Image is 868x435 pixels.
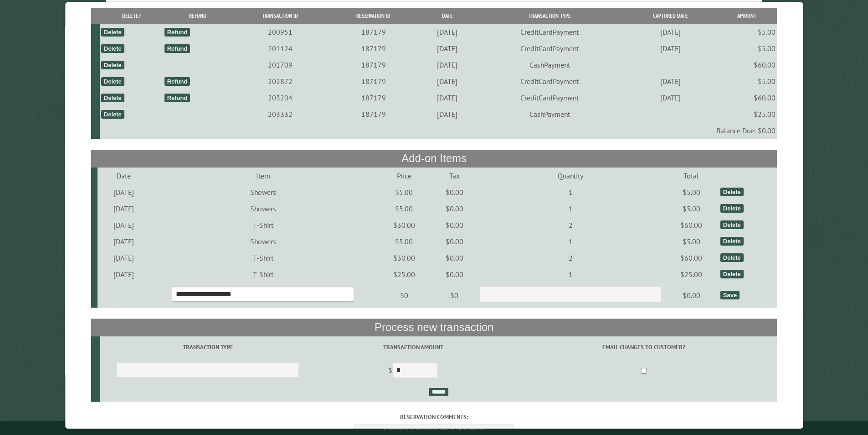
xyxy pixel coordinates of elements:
th: Transaction Type [476,8,624,24]
td: 1 [478,266,664,283]
td: 187179 [328,73,419,89]
td: T-Shirt [149,266,376,283]
label: Transaction Amount [317,343,509,351]
td: $5.00 [664,184,719,200]
div: Delete [101,110,124,119]
label: Reservation comments: [91,413,777,421]
td: [DATE] [419,24,476,40]
td: $60.00 [717,89,777,106]
th: Date [419,8,476,24]
th: Add-on Items [91,150,777,167]
td: $0 [376,283,431,308]
label: Email changes to customer? [512,343,776,351]
div: Delete [101,44,124,53]
td: $60.00 [664,217,719,233]
td: 2 [478,250,664,266]
td: $0.00 [431,184,478,200]
td: $5.00 [376,233,431,250]
div: Save [720,291,740,299]
td: [DATE] [419,40,476,57]
td: Price [376,168,431,184]
td: [DATE] [624,40,717,57]
td: $0.00 [431,217,478,233]
td: $0.00 [431,266,478,283]
td: $0.00 [431,233,478,250]
td: Balance Due: $0.00 [100,122,777,139]
td: $5.00 [717,73,777,89]
td: $0.00 [431,250,478,266]
td: 1 [478,233,664,250]
td: $0.00 [664,283,719,308]
td: 201709 [232,57,328,73]
td: $5.00 [664,200,719,217]
div: Delete [720,204,744,213]
th: Amount [717,8,777,24]
td: Showers [149,233,376,250]
td: $5.00 [376,184,431,200]
td: $25.00 [376,266,431,283]
div: Delete [720,237,744,246]
td: 203204 [232,89,328,106]
td: Item [149,168,376,184]
div: Refund [164,94,190,102]
td: [DATE] [624,24,717,40]
td: 187179 [328,89,419,106]
th: Delete? [100,8,163,24]
td: CashPayment [476,106,624,122]
td: [DATE] [98,217,149,233]
td: [DATE] [98,233,149,250]
small: © Campground Commander LLC. All rights reserved. [383,425,486,431]
td: $5.00 [717,24,777,40]
td: 1 [478,184,664,200]
td: [DATE] [419,73,476,89]
td: [DATE] [624,89,717,106]
div: Delete [101,77,124,86]
td: CreditCardPayment [476,89,624,106]
div: Refund [164,28,190,37]
div: Delete [720,220,744,229]
td: $30.00 [376,250,431,266]
td: Tax [431,168,478,184]
td: [DATE] [419,89,476,106]
th: Captured Date [624,8,717,24]
td: 187179 [328,57,419,73]
td: 187179 [328,24,419,40]
td: 200951 [232,24,328,40]
td: 202872 [232,73,328,89]
td: [DATE] [98,184,149,200]
td: $60.00 [717,57,777,73]
td: CreditCardPayment [476,24,624,40]
td: 1 [478,200,664,217]
td: $60.00 [664,250,719,266]
td: $ [315,358,511,384]
td: [DATE] [419,57,476,73]
td: $25.00 [664,266,719,283]
td: 201124 [232,40,328,57]
td: Showers [149,200,376,217]
div: Delete [101,61,124,69]
td: Date [98,168,149,184]
div: Delete [720,188,744,196]
div: Refund [164,77,190,86]
div: Delete [101,28,124,37]
td: [DATE] [98,266,149,283]
th: Process new transaction [91,319,777,336]
td: Quantity [478,168,664,184]
td: 203332 [232,106,328,122]
td: T-Shirt [149,250,376,266]
td: $30.00 [376,217,431,233]
td: CreditCardPayment [476,73,624,89]
td: T-Shirt [149,217,376,233]
td: $25.00 [717,106,777,122]
td: $0.00 [431,200,478,217]
div: Refund [164,44,190,53]
td: Total [664,168,719,184]
td: 187179 [328,106,419,122]
div: Delete [720,270,744,278]
td: $5.00 [717,40,777,57]
th: Transaction ID [232,8,328,24]
td: 2 [478,217,664,233]
td: $0 [431,283,478,308]
td: $5.00 [376,200,431,217]
td: [DATE] [419,106,476,122]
